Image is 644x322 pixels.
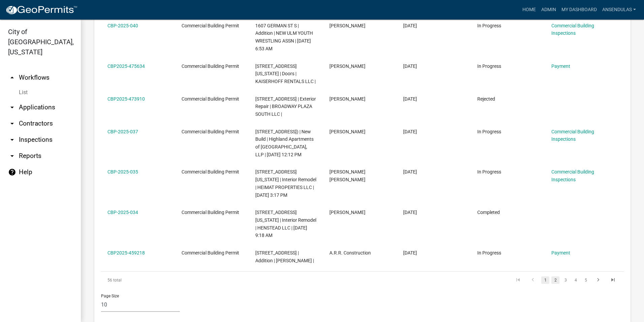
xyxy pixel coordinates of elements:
[329,23,365,28] span: Coleman Cihak
[182,23,239,28] span: Commercial Building Permit
[255,96,316,117] span: 1627 BROADWAY ST S | Exterior Repair | BROADWAY PLAZA SOUTH LLC |
[8,119,16,128] i: arrow_drop_down
[107,169,138,175] a: CBP-2025-035
[8,136,16,144] i: arrow_drop_down
[541,276,549,284] a: 1
[477,250,501,256] span: In Progress
[526,276,539,284] a: go to previous page
[329,129,365,134] span: Zac Rosenow
[329,169,365,182] span: Glenn James Hauser
[329,96,365,102] span: randy poehler
[107,210,138,215] a: CBP-2025-034
[182,129,239,134] span: Commercial Building Permit
[182,169,239,175] span: Commercial Building Permit
[592,276,605,284] a: go to next page
[551,276,559,284] a: 2
[551,63,570,69] a: Payment
[107,63,145,69] a: CBP2025-475634
[101,272,204,289] div: 56 total
[540,274,550,286] li: page 1
[182,210,239,215] span: Commercial Building Permit
[559,3,600,16] a: My Dashboard
[581,274,591,286] li: page 5
[560,274,571,286] li: page 3
[582,276,590,284] a: 5
[600,3,639,16] a: ansendulas
[403,63,417,69] span: 09/09/2025
[8,103,16,111] i: arrow_drop_down
[551,23,594,36] a: Commercial Building Inspections
[107,250,145,256] a: CBP2025-459218
[551,129,594,142] a: Commercial Building Inspections
[107,129,138,134] a: CBP-2025-037
[182,96,239,102] span: Commercial Building Permit
[255,169,316,197] span: 4 MINNESOTA ST N | Interior Remodel | HEIMAT PROPERTIES LLC | 08/19/2025 3:17 PM
[477,210,500,215] span: Completed
[551,250,570,256] a: Payment
[571,274,581,286] li: page 4
[520,3,539,16] a: Home
[329,210,365,215] span: Chayla Henle
[107,23,138,28] a: CBP-2025-040
[403,96,417,102] span: 09/04/2025
[8,152,16,160] i: arrow_drop_down
[255,210,316,238] span: 5 MINNESOTA ST N | Interior Remodel | HENSTEAD LLC | 08/13/2025 9:18 AM
[403,129,417,134] span: 08/20/2025
[255,250,314,263] span: 509 20TH ST N | Addition | ADAM R REINHART |
[550,274,560,286] li: page 2
[512,276,524,284] a: go to first page
[255,63,316,84] span: 215 1/2 N MINNESOTA ST | Doors | KAISERHOFF RENTALS LLC |
[255,23,313,51] span: 1607 GERMAN ST S | Addition | NEW ULM YOUTH WRESTLING ASSN | 09/22/2025 6:53 AM
[329,250,371,256] span: A.R.R. Construction
[477,96,495,102] span: Rejected
[8,74,16,82] i: arrow_drop_up
[182,63,239,69] span: Commercial Building Permit
[572,276,580,284] a: 4
[477,129,501,134] span: In Progress
[539,3,559,16] a: Admin
[8,168,16,176] i: help
[329,63,365,69] span: Herb Knutson
[477,169,501,175] span: In Progress
[403,210,417,215] span: 08/07/2025
[403,169,417,175] span: 08/14/2025
[607,276,619,284] a: go to last page
[403,250,417,256] span: 08/05/2025
[403,23,417,28] span: 09/11/2025
[477,63,501,69] span: In Progress
[561,276,570,284] a: 3
[107,96,145,102] a: CBP2025-473910
[182,250,239,256] span: Commercial Building Permit
[477,23,501,28] span: In Progress
[551,169,594,182] a: Commercial Building Inspections
[255,129,314,157] span: 905 N Highland Ave (Building #2) | New Build | Highland Apartments of New Ulm, LLP | 09/03/2025 1...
